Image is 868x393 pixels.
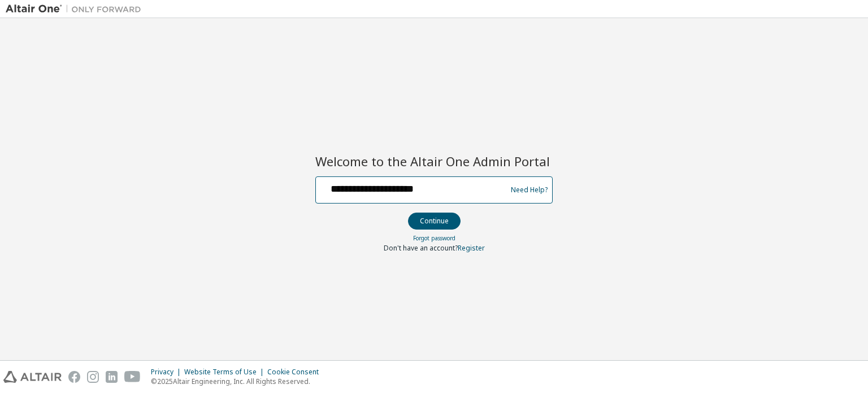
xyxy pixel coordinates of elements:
[511,189,548,190] a: Need Help?
[3,371,62,383] img: altair_logo.svg
[151,377,325,386] p: © 2025 Altair Engineering, Inc. All Rights Reserved.
[458,243,485,253] a: Register
[68,371,80,383] img: facebook.svg
[384,243,458,253] span: Don't have an account?
[267,368,325,377] div: Cookie Consent
[6,3,147,15] img: Altair One
[106,371,118,383] img: linkedin.svg
[184,368,267,377] div: Website Terms of Use
[413,234,455,242] a: Forgot password
[408,213,461,230] button: Continue
[124,371,141,383] img: youtube.svg
[151,368,184,377] div: Privacy
[87,371,99,383] img: instagram.svg
[315,153,553,169] h2: Welcome to the Altair One Admin Portal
